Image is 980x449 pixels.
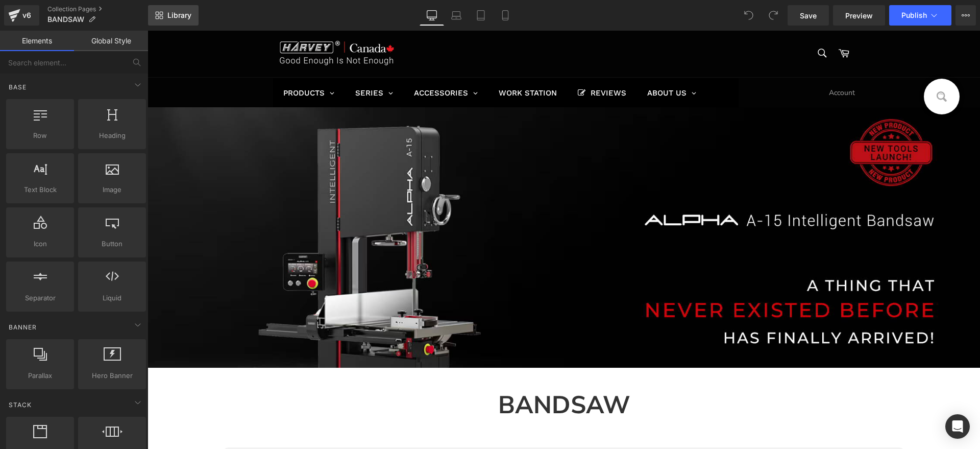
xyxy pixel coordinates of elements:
button: Publish [889,5,951,26]
a: PRODUCTS [126,48,197,77]
span: WORK STATION [351,57,409,67]
span: Button [81,239,143,249]
a: Global Style [74,31,148,51]
span: Save [800,10,817,21]
a: Tablet [469,5,493,26]
span: REVIEWS [443,57,479,67]
span: Parallax [9,370,71,381]
a: SERIES [198,48,256,77]
span: Liquid [81,293,143,303]
span: Hero Banner [81,370,143,381]
a: ABOUT US [489,48,559,77]
a: REVIEWS [420,48,489,77]
span: Row [9,130,71,141]
span: Base [8,82,28,92]
b: BANDSAW [351,358,482,391]
span: Stack [8,400,33,410]
span: PRODUCTS [136,57,177,67]
a: Mobile [493,5,518,26]
img: Harvey Woodworking (CA) [126,10,258,36]
span: Text Block [9,184,71,195]
button: Redo [763,5,783,26]
span: Publish [901,11,927,19]
span: Library [167,11,191,20]
span: ACCESSORIES [266,57,321,67]
button: Undo [739,5,759,26]
a: Desktop [420,5,444,26]
span: Separator [9,293,71,303]
span: ABOUT US [500,57,539,67]
button: More [955,5,976,26]
span: BANDSAW [47,15,84,23]
span: Image [81,184,143,195]
span: Preview [845,10,873,21]
a: v6 [4,5,39,26]
span: SERIES [208,57,236,67]
a: ACCESSORIES [256,48,340,77]
span: Heading [81,130,143,141]
a: Account [676,47,713,77]
a: New Library [148,5,199,26]
a: Laptop [444,5,469,26]
a: Preview [833,5,885,26]
div: v6 [20,9,33,22]
span: Banner [8,322,38,332]
div: Open Intercom Messenger [945,414,970,439]
a: WORK STATION [341,48,420,77]
a: Collection Pages [47,5,148,13]
span: Icon [9,239,71,249]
